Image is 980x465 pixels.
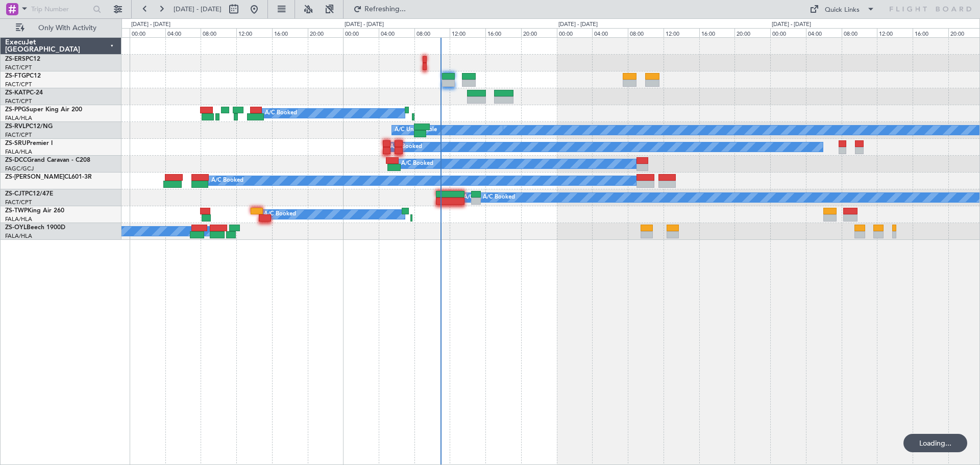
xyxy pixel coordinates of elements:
[5,90,43,96] a: ZS-KATPC-24
[664,28,699,37] div: 12:00
[414,28,450,37] div: 08:00
[5,174,64,180] span: ZS-[PERSON_NAME]
[308,28,344,37] div: 20:00
[5,73,41,79] a: ZS-FTGPC12
[483,190,515,205] div: A/C Booked
[628,28,664,37] div: 08:00
[734,28,770,37] div: 20:00
[825,5,860,15] div: Quick Links
[485,28,521,37] div: 16:00
[211,173,243,188] div: A/C Booked
[877,28,913,37] div: 12:00
[5,124,26,130] span: ZS-RVL
[165,28,201,37] div: 04:00
[558,20,598,29] div: [DATE] - [DATE]
[5,191,53,197] a: ZS-CJTPC12/47E
[5,97,32,105] a: FACT/CPT
[5,140,53,146] a: ZS-SRUPremier I
[349,1,410,17] button: Refreshing...
[5,81,32,88] a: FACT/CPT
[395,123,437,138] div: A/C Unavailable
[5,225,65,231] a: ZS-OYLBeech 1900D
[5,208,64,214] a: ZS-TWPKing Air 260
[201,28,236,37] div: 08:00
[5,140,27,146] span: ZS-SRU
[806,28,842,37] div: 04:00
[5,73,26,79] span: ZS-FTG
[5,157,27,163] span: ZS-DCC
[5,191,25,197] span: ZS-CJT
[5,56,40,62] a: ZS-ERSPC12
[913,28,948,37] div: 16:00
[5,199,32,206] a: FACT/CPT
[390,139,422,155] div: A/C Booked
[5,107,82,113] a: ZS-PPGSuper King Air 200
[770,28,806,37] div: 00:00
[401,156,433,172] div: A/C Booked
[27,25,108,32] span: Only With Activity
[130,28,165,37] div: 00:00
[345,20,384,29] div: [DATE] - [DATE]
[5,131,32,139] a: FACT/CPT
[699,28,735,37] div: 16:00
[5,225,27,231] span: ZS-OYL
[174,5,222,14] span: [DATE] - [DATE]
[5,107,26,113] span: ZS-PPG
[5,215,32,223] a: FALA/HLA
[265,106,297,121] div: A/C Booked
[592,28,628,37] div: 04:00
[450,28,485,37] div: 12:00
[557,28,593,37] div: 00:00
[11,20,111,36] button: Only With Activity
[521,28,557,37] div: 20:00
[772,20,811,29] div: [DATE] - [DATE]
[5,56,26,62] span: ZS-ERS
[903,434,967,452] div: Loading...
[343,28,379,37] div: 00:00
[5,90,26,96] span: ZS-KAT
[842,28,877,37] div: 08:00
[379,28,414,37] div: 04:00
[5,148,32,156] a: FALA/HLA
[272,28,308,37] div: 16:00
[31,2,90,17] input: Trip Number
[264,207,296,222] div: A/C Booked
[131,20,170,29] div: [DATE] - [DATE]
[236,28,272,37] div: 12:00
[5,157,90,163] a: ZS-DCCGrand Caravan - C208
[5,114,32,122] a: FALA/HLA
[5,64,32,71] a: FACT/CPT
[364,6,407,13] span: Refreshing...
[5,208,28,214] span: ZS-TWP
[5,174,92,180] a: ZS-[PERSON_NAME]CL601-3R
[5,124,53,130] a: ZS-RVLPC12/NG
[5,232,32,240] a: FALA/HLA
[5,165,34,173] a: FAGC/GCJ
[804,1,880,17] button: Quick Links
